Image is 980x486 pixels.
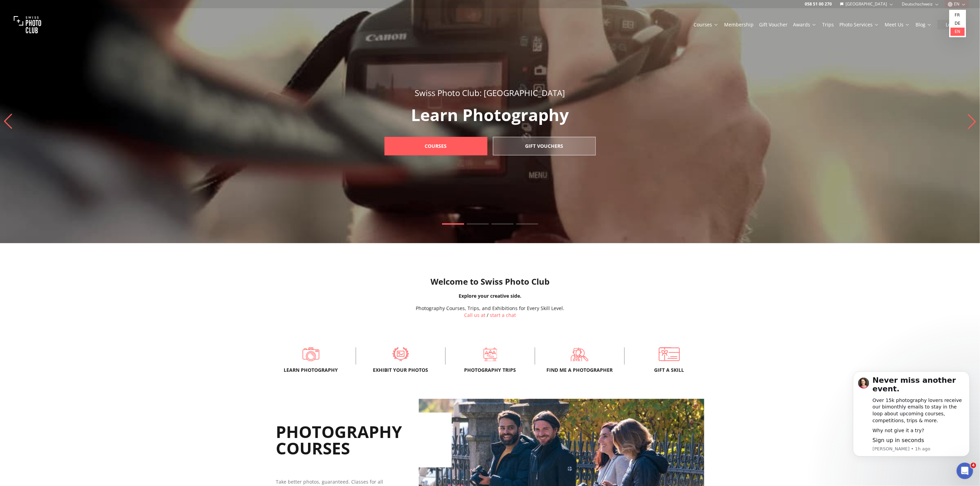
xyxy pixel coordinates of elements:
[885,21,910,28] a: Meet Us
[822,21,834,28] a: Trips
[951,20,965,28] a: de
[636,367,703,374] span: Gift a skill
[691,20,721,29] button: Courses
[278,367,345,374] span: Learn Photography
[882,20,913,29] button: Meet Us
[636,347,703,361] a: Gift a skill
[916,21,932,28] a: Blog
[278,347,345,361] a: Learn Photography
[490,312,516,319] button: start a chat
[416,305,564,319] div: /
[951,11,965,20] a: fr
[457,347,524,361] a: Photography trips
[913,20,935,29] button: Blog
[694,21,719,28] a: Courses
[546,367,613,374] span: Find me a photographer
[525,143,563,150] b: Gift Vouchers
[5,293,975,299] div: Explore your creative side.
[837,20,882,29] button: Photo Services
[971,463,976,468] span: 4
[949,10,966,37] div: EN
[957,463,973,479] iframe: Intercom live chat
[415,87,565,98] span: Swiss Photo Club: [GEOGRAPHIC_DATA]
[546,347,613,361] a: Find me a photographer
[367,347,434,361] a: Exhibit your photos
[793,21,817,28] a: Awards
[819,20,837,29] button: Trips
[756,20,790,29] button: Gift Voucher
[493,137,596,155] a: Gift Vouchers
[724,21,754,28] a: Membership
[457,367,524,374] span: Photography trips
[805,1,832,7] a: 058 51 00 270
[276,413,452,467] h2: PHOTOGRAPHY COURSES
[464,312,485,318] a: Call us at
[369,107,611,123] p: Learn Photography
[839,21,879,28] a: Photo Services
[416,305,564,312] div: Photography Courses, Trips, and Exhibitions for Every Skill Level.
[843,361,980,467] iframe: Intercom notifications message
[5,276,975,287] h1: Welcome to Swiss Photo Club
[367,367,434,374] span: Exhibit your photos
[425,143,447,150] b: Courses
[721,20,756,29] button: Membership
[790,20,819,29] button: Awards
[14,11,41,38] img: Swiss photo club
[385,137,487,155] a: Courses
[937,20,966,29] button: Login
[951,28,965,36] a: en
[759,21,788,28] a: Gift Voucher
